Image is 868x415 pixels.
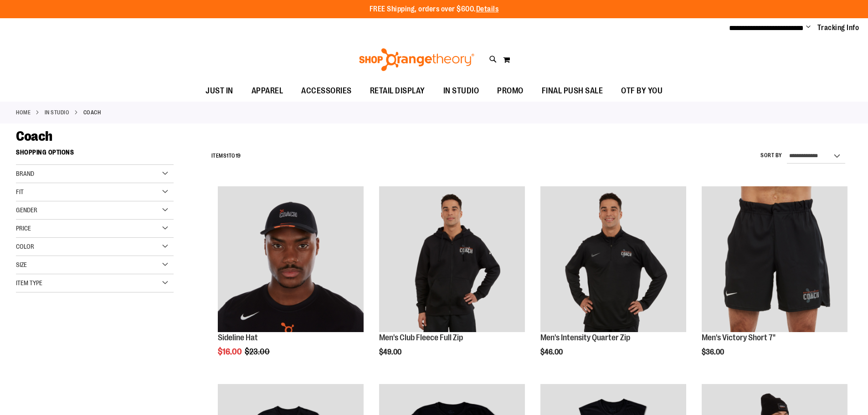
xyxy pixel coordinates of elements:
[226,153,229,159] span: 1
[218,347,243,356] span: $16.00
[83,108,101,117] strong: Coach
[292,81,361,102] a: ACCESSORIES
[379,348,403,356] span: $49.00
[16,261,27,268] span: Size
[702,333,776,342] a: Men's Victory Short 7"
[16,206,37,214] span: Gender
[16,108,31,117] a: Home
[16,225,31,232] span: Price
[45,108,70,117] a: IN STUDIO
[434,81,488,101] a: IN STUDIO
[542,81,603,101] span: FINAL PUSH SALE
[242,81,293,102] a: APPAREL
[370,81,425,101] span: RETAIL DISPLAY
[540,186,686,333] a: OTF Mens Coach FA23 Intensity Quarter Zip - Black primary image
[375,182,529,379] div: product
[697,182,852,379] div: product
[211,149,241,163] h2: Items to
[252,81,283,101] span: APPAREL
[760,152,782,159] label: Sort By
[379,186,525,332] img: OTF Mens Coach FA23 Club Fleece Full Zip - Black primary image
[361,81,434,102] a: RETAIL DISPLAY
[218,186,364,333] a: Sideline Hat primary image
[379,186,525,333] a: OTF Mens Coach FA23 Club Fleece Full Zip - Black primary image
[218,186,364,332] img: Sideline Hat primary image
[817,23,859,33] a: Tracking Info
[476,5,499,13] a: Details
[497,81,524,101] span: PROMO
[245,347,271,356] span: $23.00
[540,348,564,356] span: $46.00
[213,182,368,379] div: product
[488,81,533,102] a: PROMO
[540,186,686,332] img: OTF Mens Coach FA23 Intensity Quarter Zip - Black primary image
[301,81,352,101] span: ACCESSORIES
[379,333,463,342] a: Men's Club Fleece Full Zip
[621,81,663,101] span: OTF BY YOU
[196,81,242,102] a: JUST IN
[702,186,847,332] img: OTF Mens Coach FA23 Victory Short - Black primary image
[218,333,258,342] a: Sideline Hat
[612,81,672,102] a: OTF BY YOU
[370,4,499,15] p: FREE Shipping, orders over $600.
[16,279,42,287] span: Item Type
[536,182,691,379] div: product
[358,48,476,71] img: Shop Orangetheory
[702,186,847,333] a: OTF Mens Coach FA23 Victory Short - Black primary image
[205,81,233,101] span: JUST IN
[16,144,174,165] strong: Shopping Options
[16,170,34,177] span: Brand
[533,81,612,102] a: FINAL PUSH SALE
[236,153,241,159] span: 19
[806,23,811,32] button: Account menu
[16,188,24,195] span: Fit
[443,81,479,101] span: IN STUDIO
[702,348,725,356] span: $36.00
[16,243,34,250] span: Color
[540,333,630,342] a: Men's Intensity Quarter Zip
[16,128,52,144] span: Coach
